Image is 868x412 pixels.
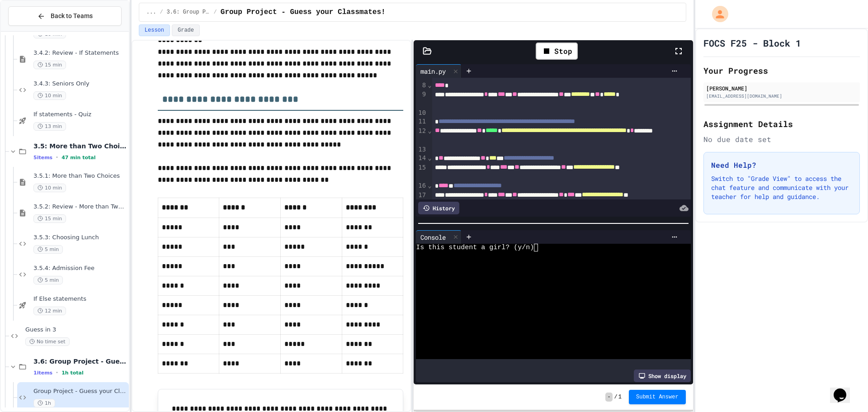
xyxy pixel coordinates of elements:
[33,214,66,223] span: 15 min
[703,118,860,130] h2: Assignment Details
[416,64,462,78] div: main.py
[418,202,459,214] div: History
[416,127,427,145] div: 12
[416,232,450,242] div: Console
[706,93,857,99] div: [EMAIL_ADDRESS][DOMAIN_NAME]
[416,244,534,251] span: Is this student a girl? (y/n)
[636,393,679,401] span: Submit Answer
[427,182,432,189] span: Fold line
[427,127,432,134] span: Fold line
[160,9,163,16] span: /
[416,90,427,109] div: 9
[416,145,427,154] div: 13
[33,234,127,242] span: 3.5.3: Choosing Lunch
[416,117,427,126] div: 11
[33,388,127,395] span: Group Project - Guess your Classmates!
[33,49,127,57] span: 3.4.2: Review - If Statements
[634,369,691,382] div: Show display
[33,245,63,254] span: 5 min
[61,155,95,161] span: 47 min total
[33,111,127,118] span: If statements - Quiz
[33,265,127,272] span: 3.5.4: Admission Fee
[33,91,66,100] span: 10 min
[56,369,58,376] span: •
[33,172,127,180] span: 3.5.1: More than Two Choices
[33,307,66,315] span: 12 min
[51,11,93,21] span: Back to Teams
[8,6,122,26] button: Back to Teams
[33,370,52,376] span: 1 items
[703,64,860,77] h2: Your Progress
[416,163,427,182] div: 15
[416,66,450,76] div: main.py
[703,37,801,49] h1: FOCS F25 - Block 1
[830,376,859,403] iframe: chat widget
[536,43,578,60] div: Stop
[221,7,386,18] span: Group Project - Guess your Classmates!
[416,109,427,118] div: 10
[618,393,622,401] span: 1
[33,203,127,211] span: 3.5.2: Review - More than Two Choices
[416,181,427,190] div: 16
[33,399,55,407] span: 1h
[427,154,432,161] span: Fold line
[146,9,156,16] span: ...
[61,370,84,376] span: 1h total
[711,174,852,201] p: Switch to "Grade View" to access the chat feature and communicate with your teacher for help and ...
[703,134,860,145] div: No due date set
[214,9,217,16] span: /
[33,295,127,303] span: If Else statements
[172,24,200,36] button: Grade
[416,154,427,163] div: 14
[167,9,210,16] span: 3.6: Group Project - Guess your Classmates!
[33,357,127,365] span: 3.6: Group Project - Guess your Classmates!
[416,191,427,209] div: 17
[25,337,70,346] span: No time set
[703,4,731,24] div: My Account
[33,155,52,161] span: 5 items
[605,393,612,402] span: -
[25,326,127,334] span: Guess in 3
[614,393,618,401] span: /
[427,81,432,89] span: Fold line
[56,154,58,161] span: •
[33,61,66,69] span: 15 min
[711,160,852,170] h3: Need Help?
[629,390,686,404] button: Submit Answer
[33,276,63,284] span: 5 min
[33,142,127,150] span: 3.5: More than Two Choices
[416,230,462,244] div: Console
[33,80,127,88] span: 3.4.3: Seniors Only
[706,84,857,92] div: [PERSON_NAME]
[139,24,170,36] button: Lesson
[33,184,66,192] span: 10 min
[416,81,427,90] div: 8
[33,122,66,131] span: 13 min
